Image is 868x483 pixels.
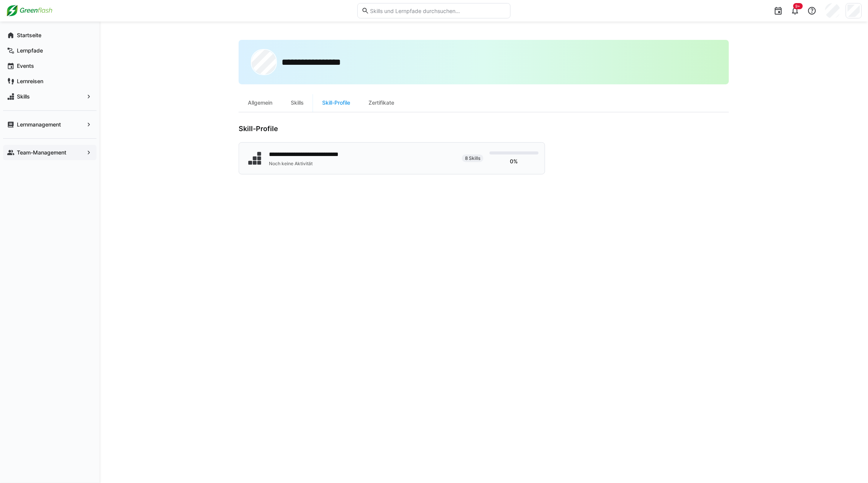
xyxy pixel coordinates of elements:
[369,7,506,14] input: Skills und Lernpfade durchsuchen…
[313,94,359,112] div: Skill-Profile
[269,161,354,167] div: Noch keine Aktivität
[282,94,313,112] div: Skills
[796,4,801,8] span: 9+
[359,94,403,112] div: Zertifikate
[465,155,480,161] span: 8 Skills
[239,125,545,133] h3: Skill-Profile
[510,158,518,165] p: 0%
[239,94,282,112] div: Allgemein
